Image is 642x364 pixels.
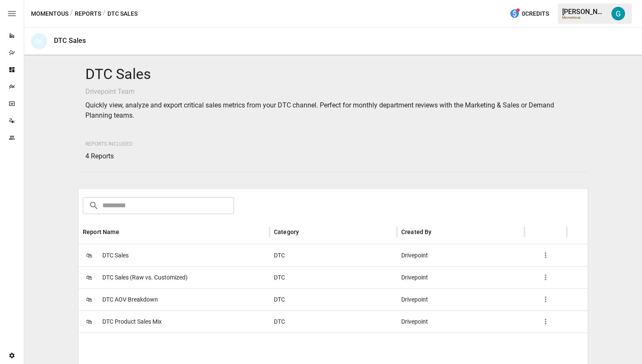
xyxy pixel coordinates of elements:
h4: DTC Sales [85,65,581,83]
button: 0Credits [506,6,552,22]
div: / [103,8,106,19]
div: Created By [401,229,432,235]
div: / [70,8,73,19]
span: Reports Included [85,141,132,147]
div: Momentous [562,16,606,20]
button: Sort [300,226,312,238]
span: DTC Sales (Raw vs. Customized) [102,267,188,288]
div: DTC [270,244,397,266]
span: DTC Sales [102,245,129,266]
p: Drivepoint Team [85,87,581,97]
div: DTC Sales [54,37,86,45]
span: 🛍 [83,271,96,284]
span: 🛍 [83,293,96,306]
img: Gavin Acres [611,7,625,20]
span: DTC AOV Breakdown [102,289,158,310]
div: DTC [270,288,397,310]
button: Momentous [31,8,68,19]
p: Quickly view, analyze and export critical sales metrics from your DTC channel. Perfect for monthl... [85,100,581,121]
button: Gavin Acres [606,2,630,25]
div: Drivepoint [397,288,524,310]
div: Drivepoint [397,266,524,288]
div: [PERSON_NAME] [562,8,606,16]
p: 4 Reports [85,151,132,161]
button: Reports [75,8,101,19]
span: DTC Product Sales Mix [102,311,162,333]
span: 0 Credits [522,8,549,19]
div: Drivepoint [397,244,524,266]
button: Sort [433,226,445,238]
div: Report Name [83,229,119,235]
div: Drivepoint [397,310,524,333]
button: Sort [120,226,132,238]
span: 🛍 [83,315,96,328]
div: 🛍 [31,33,47,49]
div: Category [274,229,299,235]
div: DTC [270,266,397,288]
span: 🛍 [83,249,96,262]
div: DTC [270,310,397,333]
